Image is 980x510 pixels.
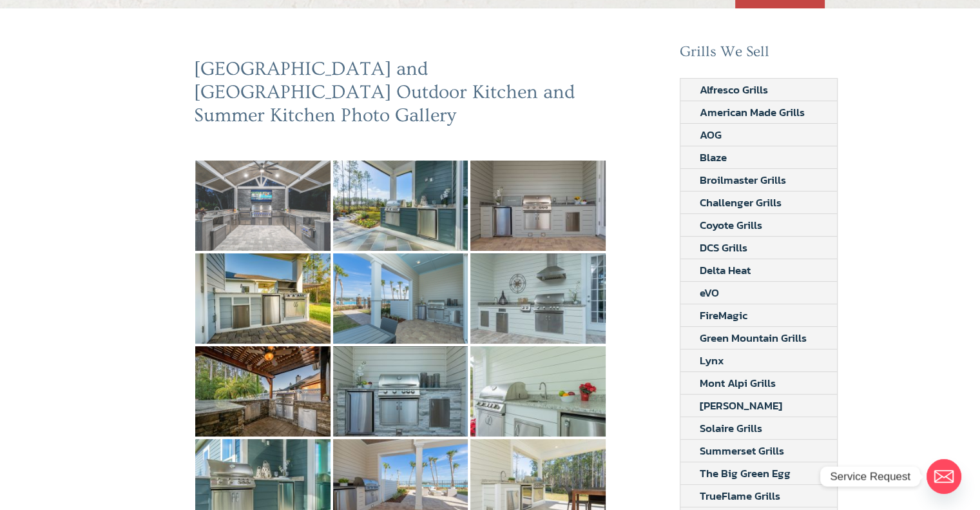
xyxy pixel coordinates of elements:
a: [PERSON_NAME] [680,395,802,417]
a: Mont Alpi Grills [680,372,795,394]
img: 1 [333,161,468,251]
h2: Grills We Sell [680,43,838,68]
a: Blaze [680,146,746,168]
a: Summerset Grills [680,440,803,462]
a: DCS Grills [680,237,767,259]
img: 3 [195,253,331,344]
a: Challenger Grills [680,191,801,213]
a: Solaire Grills [680,417,782,439]
a: American Made Grills [680,101,824,123]
a: Broilmaster Grills [680,169,805,191]
a: Email [927,459,961,494]
img: 4 [333,253,468,344]
a: AOG [680,124,741,146]
img: 8 [470,346,606,436]
a: Green Mountain Grills [680,327,826,349]
a: Lynx [680,349,744,371]
img: 6 [195,346,331,436]
img: 30 [195,161,331,251]
a: Alfresco Grills [680,79,787,101]
img: 2 [470,161,606,251]
img: 5 [470,253,606,344]
h2: [GEOGRAPHIC_DATA] and [GEOGRAPHIC_DATA] Outdoor Kitchen and Summer Kitchen Photo Gallery [194,57,608,133]
a: The Big Green Egg [680,462,810,484]
a: Coyote Grills [680,214,782,236]
a: eVO [680,282,738,304]
a: FireMagic [680,304,767,326]
a: Delta Heat [680,259,770,281]
a: TrueFlame Grills [680,485,800,507]
img: 7 [333,346,468,436]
